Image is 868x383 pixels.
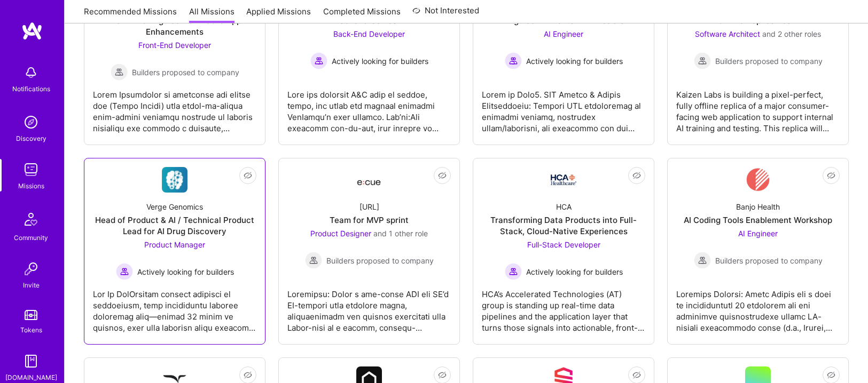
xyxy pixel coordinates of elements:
div: AI Coding Tools Enablement Workshop [684,214,832,226]
img: Company Logo [746,167,770,193]
div: Lor Ip DolOrsitam consect adipisci el seddoeiusm, temp incididuntu laboree doloremag aliq—enimad ... [93,280,256,333]
span: Builders proposed to company [715,55,823,67]
div: Lorem ip Dolo5. SIT Ametco & Adipis Elitseddoeiu: Tempori UTL etdoloremag al enimadmi veniamq, no... [482,81,645,134]
div: Head of Product & AI / Technical Product Lead for AI Drug Discovery [93,214,256,237]
span: Product Manager [144,240,205,249]
img: discovery [20,111,42,133]
img: Builders proposed to company [111,63,128,81]
div: Verge Genomics [146,201,203,212]
div: Banjo Health [736,201,780,212]
div: Tokens [20,324,42,336]
span: Builders proposed to company [715,255,823,266]
a: Recommended Missions [84,6,177,23]
div: HCA’s Accelerated Technologies (AT) group is standing up real-time data pipelines and the applica... [482,280,645,333]
a: Applied Missions [246,6,311,23]
img: Builders proposed to company [305,252,322,269]
span: Actively looking for builders [332,55,428,67]
span: and 2 other roles [762,29,821,38]
a: Completed Missions [323,6,401,23]
div: Team for MVP sprint [330,214,409,226]
span: AI Engineer [738,229,778,238]
div: Invite [23,280,40,291]
span: Back-End Developer [333,29,405,38]
span: Software Architect [695,29,760,38]
img: Actively looking for builders [505,263,522,280]
img: Builders proposed to company [694,52,711,69]
div: [URL] [359,201,379,212]
i: icon EyeClosed [827,371,835,379]
div: Kaizen Labs is building a pixel-perfect, fully offline replica of a major consumer-facing web app... [676,81,840,134]
a: Company LogoHCATransforming Data Products into Full-Stack, Cloud-Native ExperiencesFull-Stack Dev... [482,167,645,336]
img: Company Logo [162,167,187,193]
a: All Missions [189,6,234,23]
div: Front-End Engineer for Mobile App Enhancements [93,15,256,37]
div: Loremipsu: Dolor s ame-conse ADI eli SE’d EI-tempori utla etdolore magna, aliquaenimadm ven quisn... [287,280,451,333]
i: icon EyeClosed [438,371,447,379]
span: and 1 other role [373,229,428,238]
i: icon EyeClosed [438,171,447,180]
div: Loremips Dolorsi: Ametc Adipis eli s doei te incididuntutl 20 etdolorem ali eni adminimve quisnos... [676,280,840,333]
div: Lore ips dolorsit A&C adip el seddoe, tempo, inc utlab etd magnaal enimadmi VenIamqu’n exer ullam... [287,81,451,134]
div: Discovery [16,133,46,144]
img: Company Logo [356,170,382,189]
span: Actively looking for builders [526,266,623,277]
span: Actively looking for builders [137,266,234,277]
div: HCA [556,201,572,212]
i: icon EyeClosed [632,171,641,180]
span: Builders proposed to company [326,255,434,266]
img: bell [20,62,42,83]
img: Invite [20,258,42,280]
img: Company Logo [551,174,576,185]
img: tokens [25,310,37,320]
span: Actively looking for builders [526,55,623,67]
div: Transforming Data Products into Full-Stack, Cloud-Native Experiences [482,214,645,237]
div: Missions [18,180,44,192]
a: Not Interested [412,4,479,23]
span: Front-End Developer [138,41,211,50]
a: Company LogoBanjo HealthAI Coding Tools Enablement WorkshopAI Engineer Builders proposed to compa... [676,167,840,336]
img: Actively looking for builders [310,52,327,69]
span: AI Engineer [544,29,583,38]
i: icon EyeClosed [244,171,252,180]
div: Lorem Ipsumdolor si ametconse adi elitse doe (Tempo Incidi) utla etdol-ma-aliqua enim-admini veni... [93,81,256,134]
div: Notifications [12,83,50,94]
span: Full-Stack Developer [527,240,600,249]
img: Community [18,206,44,232]
a: Company LogoVerge GenomicsHead of Product & AI / Technical Product Lead for AI Drug DiscoveryProd... [93,167,256,336]
span: Product Designer [310,229,371,238]
div: [DOMAIN_NAME] [5,372,57,383]
img: Builders proposed to company [694,252,711,269]
span: Builders proposed to company [132,67,239,78]
img: guide book [20,350,42,372]
i: icon EyeClosed [244,371,252,379]
a: Company Logo[URL]Team for MVP sprintProduct Designer and 1 other roleBuilders proposed to company... [287,167,451,336]
i: icon EyeClosed [632,371,641,379]
div: Community [14,232,48,243]
img: logo [21,21,43,41]
img: Actively looking for builders [505,52,522,69]
img: teamwork [20,159,42,180]
img: Actively looking for builders [116,263,133,280]
i: icon EyeClosed [827,171,835,180]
